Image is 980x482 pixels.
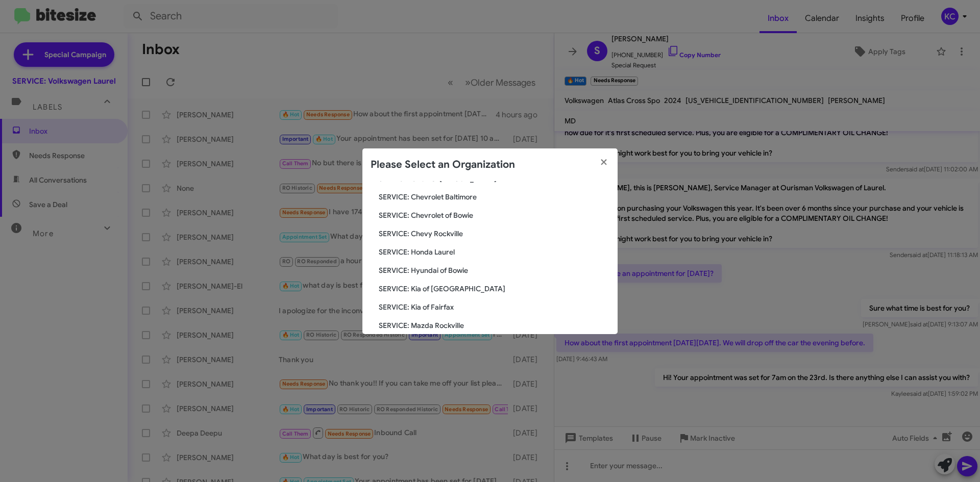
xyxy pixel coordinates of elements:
[379,229,609,239] span: SERVICE: Chevy Rockville
[371,157,515,173] h2: Please Select an Organization
[379,265,609,275] span: SERVICE: Hyundai of Bowie
[379,320,609,331] span: SERVICE: Mazda Rockville
[379,302,609,312] span: SERVICE: Kia of Fairfax
[379,192,609,202] span: SERVICE: Chevrolet Baltimore
[379,210,609,220] span: SERVICE: Chevrolet of Bowie
[379,247,609,257] span: SERVICE: Honda Laurel
[379,284,609,294] span: SERVICE: Kia of [GEOGRAPHIC_DATA]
